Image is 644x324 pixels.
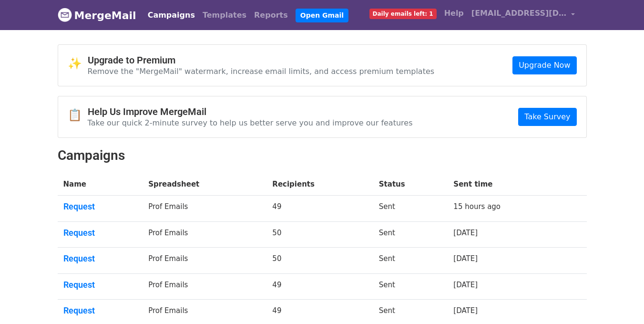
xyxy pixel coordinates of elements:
[373,273,448,300] td: Sent
[199,6,250,25] a: Templates
[143,196,266,222] td: Prof Emails
[58,147,587,164] h2: Campaigns
[63,280,137,290] a: Request
[88,118,413,128] p: Take our quick 2-minute survey to help us better serve you and improve our features
[453,281,478,289] a: [DATE]
[68,108,88,122] span: 📋
[143,248,266,274] td: Prof Emails
[143,221,266,248] td: Prof Emails
[58,5,136,25] a: MergeMail
[453,306,478,315] a: [DATE]
[369,9,437,19] span: Daily emails left: 1
[58,8,72,22] img: MergeMail logo
[88,54,435,66] h4: Upgrade to Premium
[144,6,199,25] a: Campaigns
[143,273,266,300] td: Prof Emails
[88,106,413,117] h4: Help Us Improve MergeMail
[266,248,373,274] td: 50
[366,4,440,23] a: Daily emails left: 1
[266,221,373,248] td: 50
[63,228,137,238] a: Request
[453,202,501,211] a: 15 hours ago
[266,273,373,300] td: 49
[250,6,292,25] a: Reports
[440,4,468,23] a: Help
[68,57,88,71] span: ✨
[468,4,579,26] a: [EMAIL_ADDRESS][DOMAIN_NAME]
[58,173,143,196] th: Name
[471,8,567,19] span: [EMAIL_ADDRESS][DOMAIN_NAME]
[296,9,348,22] a: Open Gmail
[448,173,564,196] th: Sent time
[453,229,478,237] a: [DATE]
[143,173,266,196] th: Spreadsheet
[512,56,576,74] a: Upgrade Now
[373,173,448,196] th: Status
[453,254,478,263] a: [DATE]
[373,196,448,222] td: Sent
[518,108,576,126] a: Take Survey
[373,248,448,274] td: Sent
[373,221,448,248] td: Sent
[266,173,373,196] th: Recipients
[63,253,137,264] a: Request
[63,201,137,212] a: Request
[266,196,373,222] td: 49
[88,66,435,76] p: Remove the "MergeMail" watermark, increase email limits, and access premium templates
[63,305,137,316] a: Request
